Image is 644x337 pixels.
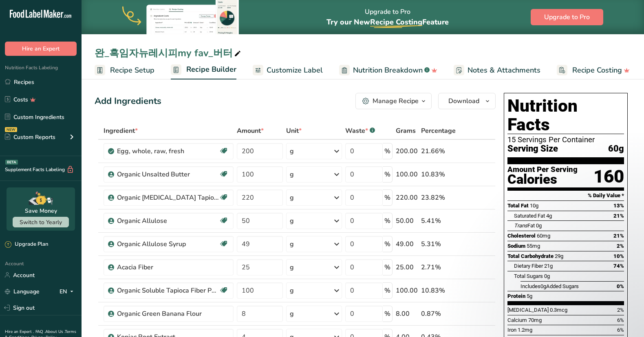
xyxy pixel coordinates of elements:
div: 15 Servings Per Container [507,136,624,144]
a: Language [5,284,40,299]
button: Upgrade to Pro [531,9,603,25]
div: Organic Unsalted Butter [117,170,219,179]
div: 0.87% [421,309,457,319]
div: NEW [5,127,17,132]
div: g [290,216,294,226]
span: Percentage [421,126,456,136]
a: About Us . [45,329,65,335]
div: 50.00 [396,216,418,226]
div: g [290,309,294,319]
div: 100.00 [396,286,418,295]
div: Calories [507,174,578,185]
span: 55mg [527,243,540,249]
iframe: Intercom live chat [616,309,636,329]
span: Fat [514,222,535,229]
div: Upgrade Plan [5,240,48,249]
span: Nutrition Breakdown [353,65,423,76]
button: Manage Recipe [355,93,432,109]
span: 2% [617,243,624,249]
a: Recipe Builder [171,60,236,80]
span: 10g [530,203,538,209]
section: % Daily Value * [507,191,624,200]
div: 160 [593,166,624,187]
span: 0.3mcg [550,307,567,313]
span: 60mg [537,233,550,239]
div: 200.00 [396,146,418,156]
button: Switch to Yearly [13,217,69,227]
div: BETA [5,160,18,165]
span: 10% [613,253,624,259]
div: g [290,146,294,156]
div: Manage Recipe [373,96,419,106]
button: Download [438,93,496,109]
div: EN [60,286,77,296]
div: 49.00 [396,239,418,249]
div: g [290,286,294,295]
div: 10.83% [421,170,457,179]
div: 220.00 [396,193,418,203]
a: Notes & Attachments [454,61,540,79]
span: 1.2mg [518,327,532,333]
span: Recipe Builder [186,64,236,75]
button: Hire an Expert [5,42,77,56]
div: 2.71% [421,262,457,272]
a: Nutrition Breakdown [339,61,437,79]
span: 21% [613,213,624,219]
span: Total Carbohydrate [507,253,554,259]
i: Trans [514,222,527,229]
span: 0g [536,222,542,229]
span: Recipe Costing [572,65,622,76]
span: Upgrade to Pro [544,12,590,22]
div: g [290,170,294,179]
span: 6% [617,327,624,333]
a: Customize Label [253,61,323,79]
div: 25.00 [396,262,418,272]
span: Grams [396,126,416,136]
a: Recipe Setup [95,61,154,79]
span: Saturated Fat [514,213,545,219]
span: Cholesterol [507,233,536,239]
span: Recipe Setup [110,65,154,76]
div: g [290,193,294,203]
div: Save Money [25,207,57,215]
div: Egg, whole, raw, fresh [117,146,219,156]
span: Switch to Yearly [20,218,62,226]
div: g [290,239,294,249]
span: Try our New Feature [326,17,449,27]
span: Total Fat [507,203,529,209]
span: 13% [613,203,624,209]
span: 21% [613,233,624,239]
div: g [290,262,294,272]
span: Notes & Attachments [468,65,540,76]
span: Serving Size [507,144,558,154]
span: Sodium [507,243,525,249]
div: Custom Reports [5,133,55,141]
span: Download [448,96,479,106]
span: Unit [286,126,302,136]
div: Organic Allulose Syrup [117,239,219,249]
a: FAQ . [35,329,45,335]
span: 70mg [528,317,542,323]
div: Waste [345,126,375,136]
span: Amount [237,126,264,136]
div: 100.00 [396,170,418,179]
div: Organic Green Banana Flour [117,309,219,319]
span: Ingredient [104,126,138,136]
div: 21.66% [421,146,457,156]
div: Upgrade to Pro [326,0,449,34]
div: 완_흑임자뉴레시피my fav_버터 [95,46,243,60]
div: Organic Allulose [117,216,219,226]
div: Acacia Fiber [117,262,219,272]
div: 5.41% [421,216,457,226]
div: 5.31% [421,239,457,249]
span: Calcium [507,317,527,323]
div: Organic Soluble Tapioca Fiber Powder [117,286,219,295]
span: Recipe Costing [370,17,422,27]
span: Iron [507,327,516,333]
div: 8.00 [396,309,418,319]
span: Customize Label [267,65,323,76]
a: Recipe Costing [557,61,630,79]
span: [MEDICAL_DATA] [507,307,549,313]
div: Organic [MEDICAL_DATA] Tapioca Syrup [117,193,219,203]
span: 60g [608,144,624,154]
